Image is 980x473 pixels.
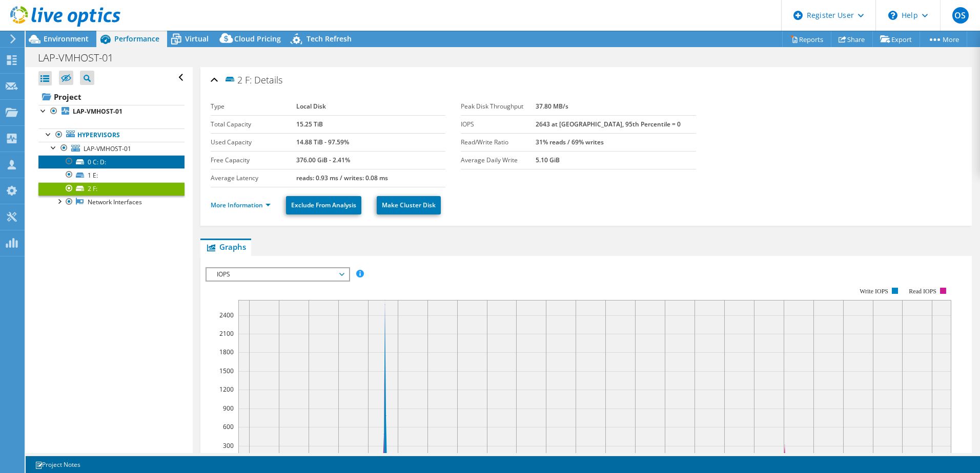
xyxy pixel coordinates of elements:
[536,156,560,164] b: 5.10 GiB
[212,268,343,281] span: IOPS
[296,120,323,128] b: 15.25 TiB
[38,155,185,168] a: 0 C: D:
[211,155,296,165] label: Free Capacity
[536,120,681,128] b: 2643 at [GEOGRAPHIC_DATA], 95th Percentile = 0
[219,311,234,319] text: 2400
[206,242,246,252] span: Graphs
[296,156,350,164] b: 376.00 GiB - 2.41%
[254,74,282,86] span: Details
[211,137,296,147] label: Used Capacity
[296,102,326,111] b: Local Disk
[38,182,185,196] a: 2 F:
[831,31,873,47] a: Share
[223,404,234,413] text: 900
[28,458,88,471] a: Project Notes
[219,348,234,356] text: 1800
[38,168,185,182] a: 1 E:
[872,31,920,47] a: Export
[219,367,234,375] text: 1500
[185,34,209,44] span: Virtual
[223,441,234,450] text: 300
[461,137,536,147] label: Read/Write Ratio
[952,7,969,24] span: OS
[73,107,122,116] b: LAP-VMHOST-01
[33,52,129,63] h1: LAP-VMHOST-01
[223,422,234,431] text: 600
[211,173,296,183] label: Average Latency
[888,11,897,20] svg: \n
[38,105,185,118] a: LAP-VMHOST-01
[307,34,352,44] span: Tech Refresh
[219,329,234,338] text: 2100
[114,34,159,44] span: Performance
[44,34,89,44] span: Environment
[296,174,388,182] b: reads: 0.93 ms / writes: 0.08 ms
[219,385,234,394] text: 1200
[782,31,831,47] a: Reports
[860,288,888,295] text: Write IOPS
[211,101,296,112] label: Type
[377,196,441,214] a: Make Cluster Disk
[38,142,185,155] a: LAP-VMHOST-01
[461,155,536,165] label: Average Daily Write
[536,102,568,111] b: 37.80 MB/s
[211,119,296,130] label: Total Capacity
[909,288,936,295] text: Read IOPS
[920,31,967,47] a: More
[536,138,604,146] b: 31% reads / 69% writes
[234,34,281,44] span: Cloud Pricing
[38,128,185,142] a: Hypervisors
[211,201,271,209] a: More Information
[38,196,185,209] a: Network Interfaces
[461,101,536,112] label: Peak Disk Throughput
[461,119,536,130] label: IOPS
[286,196,361,214] a: Exclude From Analysis
[38,89,185,105] a: Project
[84,144,131,153] span: LAP-VMHOST-01
[296,138,349,146] b: 14.88 TiB - 97.59%
[224,74,252,85] span: 2 F:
